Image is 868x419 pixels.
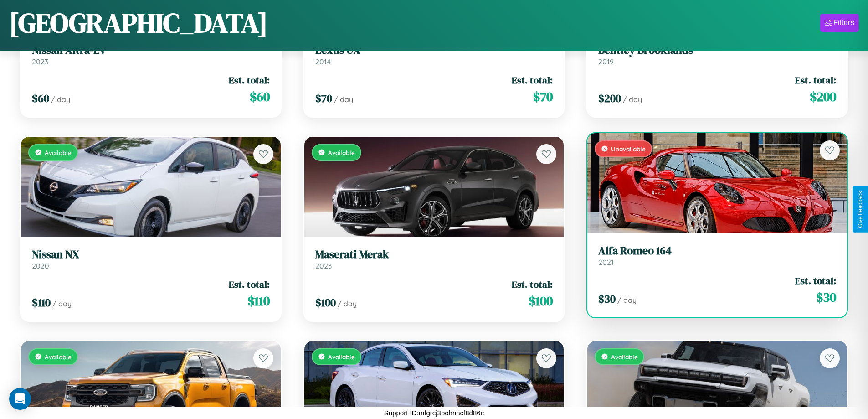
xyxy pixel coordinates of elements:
[598,57,614,66] span: 2019
[598,291,616,306] span: $ 30
[32,295,51,310] span: $ 110
[617,295,637,305] span: / day
[315,261,332,270] span: 2023
[384,407,484,419] p: Support ID: mfgrcj3bohnncf8d86c
[32,44,270,57] h3: Nissan Altra-EV
[315,57,331,66] span: 2014
[315,248,553,270] a: Maserati Merak2023
[247,292,270,310] span: $ 110
[598,244,836,258] h3: Alfa Romeo 164
[9,4,268,41] h1: [GEOGRAPHIC_DATA]
[529,292,553,310] span: $ 100
[315,44,553,57] h3: Lexus UX
[795,274,836,287] span: Est. total:
[45,353,72,361] span: Available
[315,91,332,106] span: $ 70
[598,244,836,267] a: Alfa Romeo 1642021
[512,73,553,87] span: Est. total:
[229,278,270,291] span: Est. total:
[250,88,270,106] span: $ 60
[820,14,859,32] button: Filters
[598,44,836,57] h3: Bentley Brooklands
[512,278,553,291] span: Est. total:
[598,258,614,267] span: 2021
[9,388,31,410] div: Open Intercom Messenger
[52,299,72,308] span: / day
[328,149,355,156] span: Available
[623,95,642,104] span: / day
[810,88,836,106] span: $ 200
[833,18,854,27] div: Filters
[598,44,836,66] a: Bentley Brooklands2019
[51,95,70,104] span: / day
[533,88,553,106] span: $ 70
[315,44,553,66] a: Lexus UX2014
[32,57,48,66] span: 2023
[857,191,863,228] div: Give Feedback
[32,261,49,270] span: 2020
[315,248,553,261] h3: Maserati Merak
[611,145,646,153] span: Unavailable
[611,353,638,361] span: Available
[229,73,270,87] span: Est. total:
[32,248,270,270] a: Nissan NX2020
[816,288,836,306] span: $ 30
[795,73,836,87] span: Est. total:
[32,248,270,261] h3: Nissan NX
[334,95,353,104] span: / day
[32,91,49,106] span: $ 60
[32,44,270,66] a: Nissan Altra-EV2023
[338,299,357,308] span: / day
[315,295,336,310] span: $ 100
[45,149,72,156] span: Available
[598,91,621,106] span: $ 200
[328,353,355,361] span: Available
